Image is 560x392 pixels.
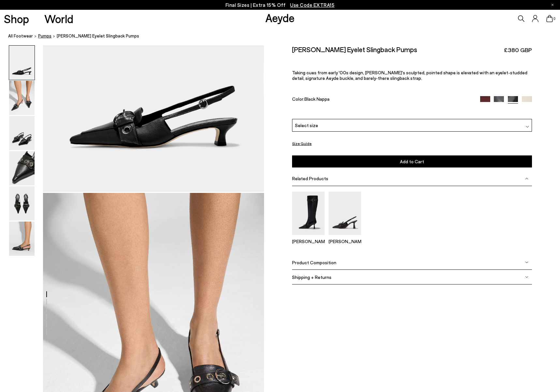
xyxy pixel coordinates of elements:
img: svg%3E [526,125,529,128]
img: svg%3E [525,261,528,264]
img: Vivian Eyelet High Boots [292,192,325,235]
button: Add to Cart [292,155,532,167]
img: Davina Eyelet Slingback Pumps - Image 3 [9,116,35,150]
span: Navigate to /collections/ss25-final-sizes [290,2,334,8]
div: Color: [292,96,472,104]
span: Add to Cart [400,159,424,164]
span: Pumps [38,33,52,38]
button: Size Guide [292,139,312,148]
a: Pumps [38,33,52,39]
a: 0 [546,15,553,22]
span: Shipping + Returns [292,274,332,280]
img: Tara Eyelet Pumps [329,192,361,235]
img: Davina Eyelet Slingback Pumps - Image 4 [9,151,35,185]
p: [PERSON_NAME] [329,239,361,244]
img: Davina Eyelet Slingback Pumps - Image 1 [9,46,35,80]
span: Product Composition [292,260,336,265]
img: svg%3E [525,275,528,279]
span: Select size [295,122,318,129]
p: Taking cues from early '00s design, [PERSON_NAME]'s sculpted, pointed shape is elevated with an e... [292,69,532,80]
a: Vivian Eyelet High Boots [PERSON_NAME] [292,230,325,244]
h2: [PERSON_NAME] Eyelet Slingback Pumps [292,45,417,53]
a: Shop [4,13,29,24]
img: Davina Eyelet Slingback Pumps - Image 6 [9,222,35,256]
a: All Footwear [8,33,33,39]
img: svg%3E [525,177,528,180]
a: Aeyde [265,11,295,24]
p: Final Sizes | Extra 15% Off [226,1,335,9]
a: World [44,13,73,24]
a: Tara Eyelet Pumps [PERSON_NAME] [329,230,361,244]
span: £380 GBP [504,46,532,54]
span: Related Products [292,176,328,181]
img: Davina Eyelet Slingback Pumps - Image 5 [9,186,35,221]
span: Black Nappa [304,96,330,102]
span: 0 [553,17,556,21]
nav: breadcrumb [8,27,560,45]
p: [PERSON_NAME] [292,239,325,244]
img: Davina Eyelet Slingback Pumps - Image 2 [9,81,35,115]
span: [PERSON_NAME] Eyelet Slingback Pumps [57,33,139,39]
